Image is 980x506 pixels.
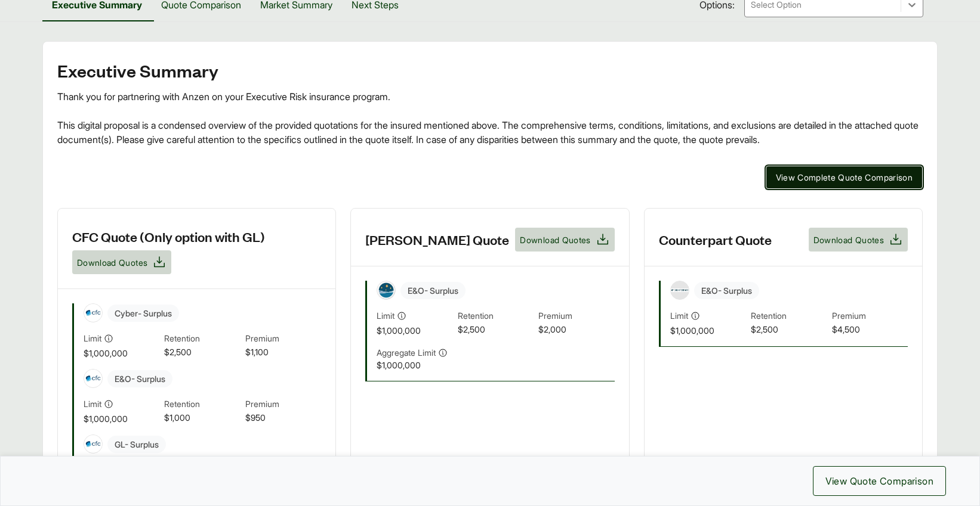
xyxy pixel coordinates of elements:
[458,309,534,323] span: Retention
[670,324,746,337] span: $1,000,000
[77,256,147,269] span: Download Quotes
[776,171,913,184] span: View Complete Quote Comparison
[245,346,321,359] span: $1,100
[825,474,933,488] span: View Quote Comparison
[377,359,452,371] span: $1,000,000
[659,231,772,249] h3: Counterpart Quote
[164,398,240,411] span: Retention
[538,309,614,323] span: Premium
[84,398,101,410] span: Limit
[515,228,614,252] button: Download Quotes
[694,282,759,299] span: E&O - Surplus
[57,61,923,80] h2: Executive Summary
[813,466,946,496] button: View Quote Comparison
[751,309,827,323] span: Retention
[670,309,688,322] span: Limit
[832,309,908,323] span: Premium
[832,323,908,337] span: $4,500
[84,370,102,387] img: CFC
[72,250,171,274] button: Download Quotes
[458,323,534,337] span: $2,500
[813,234,884,246] span: Download Quotes
[164,346,240,359] span: $2,500
[751,323,827,337] span: $2,500
[84,332,101,344] span: Limit
[57,89,923,147] div: Thank you for partnering with Anzen on your Executive Risk insurance program. This digital propos...
[164,411,240,425] span: $1,000
[84,412,159,425] span: $1,000,000
[84,435,102,453] img: CFC
[107,305,179,322] span: Cyber - Surplus
[245,411,321,425] span: $950
[107,370,172,387] span: E&O - Surplus
[84,347,159,359] span: $1,000,000
[377,281,395,299] img: Vela Insurance
[365,231,509,249] h3: [PERSON_NAME] Quote
[377,346,436,359] span: Aggregate Limit
[538,323,614,337] span: $2,000
[400,282,466,299] span: E&O - Surplus
[671,288,689,292] img: Counterpart
[520,234,590,246] span: Download Quotes
[84,304,102,322] img: CFC
[164,332,240,346] span: Retention
[809,228,908,252] button: Download Quotes
[72,228,265,246] h3: CFC Quote (Only option with GL)
[377,324,452,337] span: $1,000,000
[245,398,321,411] span: Premium
[107,436,166,453] span: GL - Surplus
[377,309,395,322] span: Limit
[245,332,321,346] span: Premium
[766,166,923,189] button: View Complete Quote Comparison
